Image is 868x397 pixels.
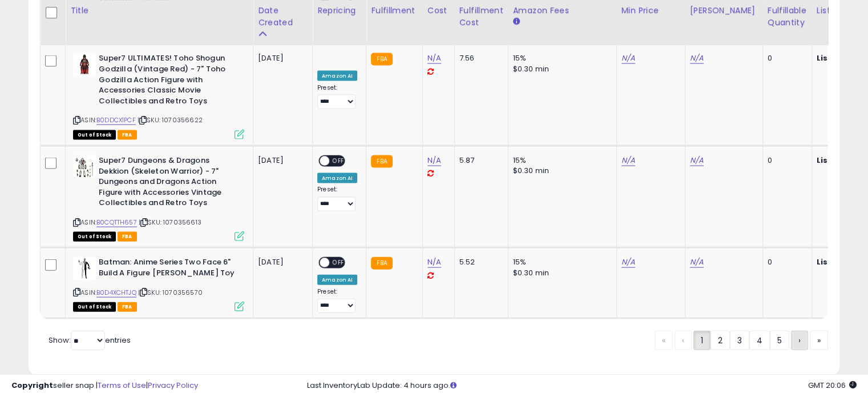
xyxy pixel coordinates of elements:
a: B0CQTTH657 [96,218,137,227]
span: » [817,335,821,346]
span: | SKU: 1070356613 [139,218,201,227]
div: $0.30 min [513,64,608,74]
div: Preset: [317,186,357,211]
div: $0.30 min [513,166,608,176]
b: Batman: Anime Series Two Face 6" Build A Figure [PERSON_NAME] Toy [99,257,237,281]
div: 0 [768,53,803,63]
span: | SKU: 1070356622 [138,115,203,125]
div: ASIN: [73,257,244,310]
div: [PERSON_NAME] [690,5,758,17]
span: FBA [118,302,137,312]
span: All listings that are currently out of stock and unavailable for purchase on Amazon [73,232,116,242]
img: 31D6DCcKwrL._SL40_.jpg [73,257,96,280]
div: Date Created [258,5,308,29]
div: Fulfillment Cost [459,5,503,29]
div: ASIN: [73,53,244,138]
a: 2 [710,331,730,350]
a: Privacy Policy [148,380,198,391]
div: 5.87 [459,155,499,166]
div: ASIN: [73,155,244,240]
div: 15% [513,257,608,267]
div: [DATE] [258,155,304,166]
a: B0DDCX1PCF [96,115,136,125]
div: $0.30 min [513,268,608,278]
div: Last InventoryLab Update: 4 hours ago. [307,380,857,391]
div: [DATE] [258,53,304,63]
div: 0 [768,257,803,267]
a: N/A [427,53,441,64]
img: 31E505NjYqL._SL40_.jpg [73,53,96,76]
span: OFF [329,258,348,268]
span: All listings that are currently out of stock and unavailable for purchase on Amazon [73,130,116,140]
a: 3 [730,331,749,350]
div: Title [70,5,248,17]
div: Preset: [317,288,357,314]
a: Terms of Use [98,380,146,391]
div: Amazon AI [317,173,357,183]
div: Amazon AI [317,71,357,81]
span: FBA [118,232,137,242]
a: N/A [690,256,704,268]
span: › [798,335,801,346]
div: Cost [427,5,450,17]
small: FBA [371,257,392,270]
a: N/A [690,53,704,64]
a: N/A [621,256,635,268]
a: 5 [770,331,789,350]
span: Show: entries [49,335,131,346]
div: Min Price [621,5,680,17]
b: Super7 Dungeons & Dragons Dekkion (Skeleton Warrior) - 7" Dungeons and Dragons Action Figure with... [99,155,237,211]
div: 0 [768,155,803,166]
a: N/A [427,256,441,268]
a: N/A [690,155,704,166]
small: FBA [371,155,392,168]
div: Repricing [317,5,361,17]
div: 7.56 [459,53,499,63]
small: Amazon Fees. [513,17,520,27]
div: 15% [513,155,608,166]
b: Super7 ULTIMATES! Toho Shogun Godzilla (Vintage Red) - 7" Toho Godzilla Action Figure with Access... [99,53,237,109]
span: All listings that are currently out of stock and unavailable for purchase on Amazon [73,302,116,312]
span: 2025-10-10 20:06 GMT [808,380,857,391]
div: seller snap | | [11,380,198,391]
a: B0D4XCHTJQ [96,288,136,298]
span: | SKU: 1070356570 [138,288,203,297]
div: 5.52 [459,257,499,267]
span: OFF [329,157,348,166]
div: 15% [513,53,608,63]
img: 41uVM4f64bL._SL40_.jpg [73,155,96,178]
a: 1 [693,331,710,350]
div: Fulfillable Quantity [768,5,807,29]
div: Fulfillment [371,5,417,17]
div: Amazon Fees [513,5,612,17]
span: FBA [118,130,137,140]
a: N/A [621,53,635,64]
strong: Copyright [11,380,53,391]
div: [DATE] [258,257,304,267]
small: FBA [371,53,392,66]
a: 4 [749,331,770,350]
a: N/A [621,155,635,166]
div: Amazon AI [317,275,357,285]
div: Preset: [317,84,357,110]
a: N/A [427,155,441,166]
